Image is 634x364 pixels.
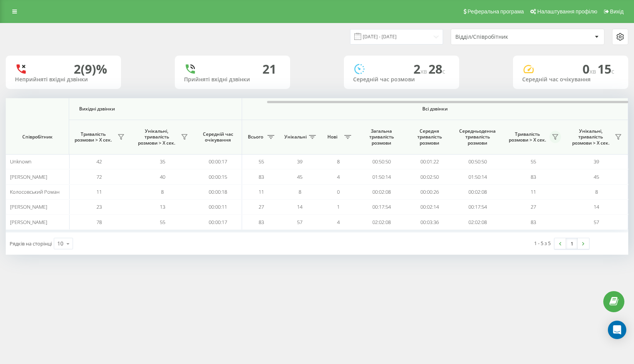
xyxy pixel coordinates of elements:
[337,173,340,180] span: 4
[160,219,165,226] span: 55
[200,131,236,143] span: Середній час очікування
[595,188,598,195] span: 8
[297,173,302,180] span: 45
[531,158,536,165] span: 55
[594,158,599,165] span: 39
[10,219,47,226] span: [PERSON_NAME]
[459,128,496,146] span: Середньоденна тривалість розмови
[357,184,405,199] td: 00:02:08
[96,173,102,180] span: 72
[194,169,242,184] td: 00:00:15
[74,62,107,76] div: 2 (9)%
[323,134,342,140] span: Нові
[160,173,165,180] span: 40
[10,158,32,165] span: Unknown
[608,321,626,339] div: Open Intercom Messenger
[297,158,302,165] span: 39
[259,219,264,226] span: 83
[405,184,453,199] td: 00:00:26
[594,203,599,210] span: 14
[453,214,501,229] td: 02:02:08
[96,188,102,195] span: 11
[505,131,549,143] span: Тривалість розмови > Х сек.
[594,173,599,180] span: 45
[405,154,453,169] td: 00:01:22
[428,61,445,77] span: 28
[453,184,501,199] td: 00:02:08
[357,199,405,214] td: 00:17:54
[10,203,47,210] span: [PERSON_NAME]
[537,8,597,15] span: Налаштування профілю
[297,219,302,226] span: 57
[12,134,62,140] span: Співробітник
[161,188,164,195] span: 8
[411,128,448,146] span: Середня тривалість розмови
[357,169,405,184] td: 01:50:14
[57,240,63,247] div: 10
[337,203,340,210] span: 1
[10,188,60,195] span: Колосовський Роман
[589,67,597,76] span: хв
[134,128,179,146] span: Унікальні, тривалість розмови > Х сек.
[453,199,501,214] td: 00:17:54
[96,203,102,210] span: 23
[297,203,302,210] span: 14
[405,214,453,229] td: 00:03:36
[160,203,165,210] span: 13
[420,67,428,76] span: хв
[194,184,242,199] td: 00:00:18
[96,158,102,165] span: 42
[184,76,281,83] div: Прийняті вхідні дзвінки
[96,219,102,226] span: 78
[357,154,405,169] td: 00:50:50
[337,219,340,226] span: 4
[262,62,276,76] div: 21
[531,219,536,226] span: 83
[611,67,614,76] span: c
[405,199,453,214] td: 00:02:14
[10,240,52,247] span: Рядків на сторінці
[259,173,264,180] span: 83
[194,154,242,169] td: 00:00:17
[337,158,340,165] span: 8
[363,128,400,146] span: Загальна тривалість розмови
[453,154,501,169] td: 00:50:50
[610,8,624,15] span: Вихід
[468,8,524,15] span: Реферальна програма
[594,219,599,226] span: 57
[194,214,242,229] td: 00:00:17
[194,199,242,214] td: 00:00:11
[453,169,501,184] td: 01:50:14
[442,67,445,76] span: c
[259,203,264,210] span: 27
[259,188,264,195] span: 11
[531,173,536,180] span: 83
[337,188,340,195] span: 0
[522,76,619,83] div: Середній час очікування
[534,239,551,247] div: 1 - 5 з 5
[71,131,115,143] span: Тривалість розмови > Х сек.
[583,61,597,77] span: 0
[160,158,165,165] span: 35
[353,76,450,83] div: Середній час розмови
[284,134,307,140] span: Унікальні
[259,158,264,165] span: 55
[357,214,405,229] td: 02:02:08
[569,128,612,146] span: Унікальні, тривалість розмови > Х сек.
[455,34,547,40] div: Відділ/Співробітник
[531,203,536,210] span: 27
[405,169,453,184] td: 00:02:50
[246,134,265,140] span: Всього
[265,106,605,112] span: Всі дзвінки
[597,61,614,77] span: 15
[566,238,578,249] a: 1
[15,76,112,83] div: Неприйняті вхідні дзвінки
[413,61,428,77] span: 2
[531,188,536,195] span: 11
[299,188,301,195] span: 8
[10,173,47,180] span: [PERSON_NAME]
